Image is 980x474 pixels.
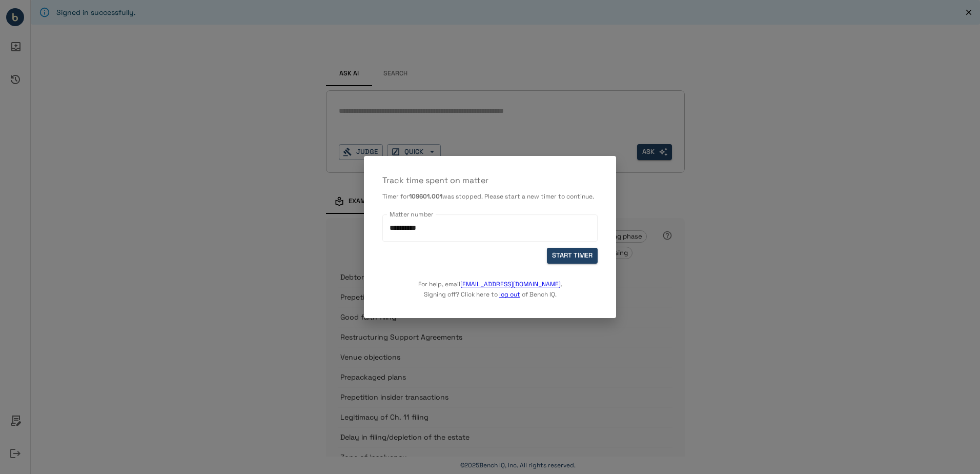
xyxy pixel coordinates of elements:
[460,280,561,288] a: [EMAIL_ADDRESS][DOMAIN_NAME]
[409,192,442,201] b: 109601.001
[382,174,598,187] p: Track time spent on matter
[382,192,409,201] span: Timer for
[442,192,594,201] span: was stopped. Please start a new timer to continue.
[418,264,562,300] p: For help, email . Signing off? Click here to of Bench IQ.
[390,210,434,219] label: Matter number
[547,248,598,264] button: START TIMER
[499,290,520,299] a: log out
